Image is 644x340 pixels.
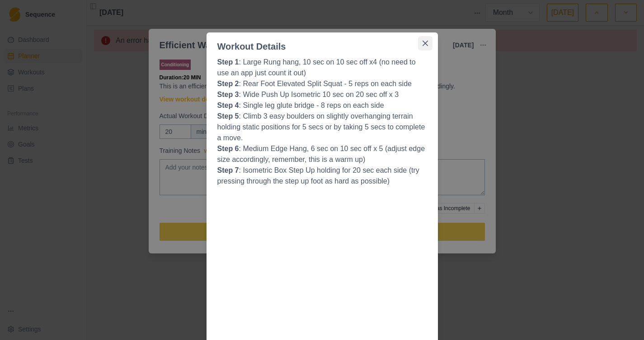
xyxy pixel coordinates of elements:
strong: Step 5 [217,112,239,120]
p: : Wide Push Up Isometric 10 sec on 20 sec off x 3 [217,89,427,100]
strong: Step 3 [217,91,239,98]
strong: Step 6 [217,145,239,152]
strong: Step 4 [217,101,239,109]
p: : Medium Edge Hang, 6 sec on 10 sec off x 5 (adjust edge size accordingly, remember, this is a wa... [217,143,427,165]
button: Close [418,36,432,51]
p: : Large Rung hang, 10 sec on 10 sec off x4 (no need to use an app just count it out) [217,57,427,78]
strong: Step 2 [217,80,239,87]
p: : Isometric Box Step Up holding for 20 sec each side (try pressing through the step up foot as ha... [217,165,427,187]
strong: Step 7 [217,166,239,174]
p: : Climb 3 easy boulders on slightly overhanging terrain holding static positions for 5 secs or by... [217,111,427,143]
p: : Rear Foot Elevated Split Squat - 5 reps on each side [217,78,427,89]
header: Workout Details [207,32,438,53]
p: : Single leg glute bridge - 8 reps on each side [217,100,427,111]
strong: Step 1 [217,58,239,66]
